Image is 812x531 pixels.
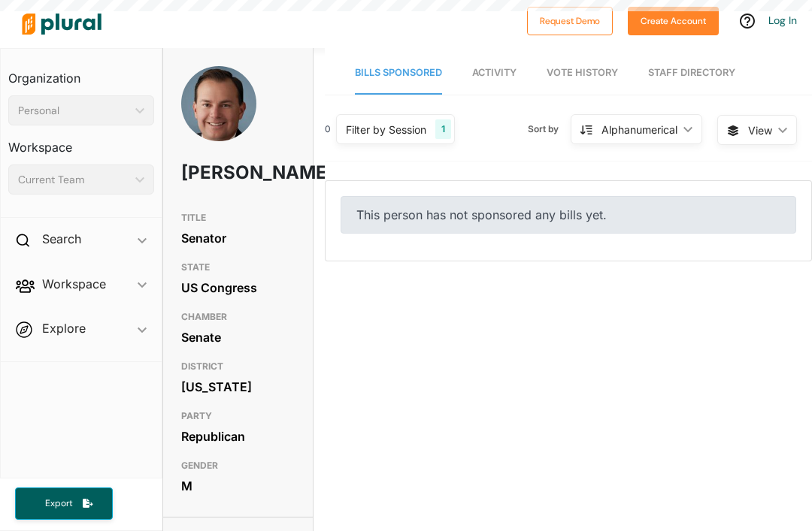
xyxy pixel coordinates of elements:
span: Sort by [528,122,571,136]
h2: Search [42,231,81,247]
div: Republican [181,425,295,448]
div: Senate [181,326,295,348]
div: Current Team [18,172,129,188]
a: Create Account [628,12,719,28]
div: Personal [18,103,129,119]
img: Headshot of Mike Lee [181,66,256,158]
a: Bills Sponsored [355,52,442,95]
span: View [748,122,772,138]
div: This person has not sponsored any bills yet. [341,196,796,234]
div: Filter by Session [346,122,426,137]
h3: Organization [8,56,154,89]
a: Staff Directory [648,52,735,95]
button: Create Account [628,7,719,35]
h3: TITLE [181,209,295,227]
div: M [181,475,295,497]
span: Activity [472,67,517,78]
span: Bills Sponsored [355,67,442,78]
a: Activity [472,52,517,95]
div: Alphanumerical [601,122,677,137]
h3: CHAMBER [181,308,295,326]
h3: DISTRICT [181,358,295,376]
div: 1 [435,119,451,139]
h3: STATE [181,258,295,276]
a: Request Demo [527,12,613,28]
button: Export [15,487,113,520]
span: Export [35,497,83,510]
div: Senator [181,227,295,249]
h3: GENDER [181,457,295,475]
div: 0 [325,122,331,136]
button: Request Demo [527,7,613,35]
h3: Workspace [8,125,154,158]
span: Vote History [547,67,618,78]
h3: PARTY [181,407,295,425]
div: [US_STATE] [181,376,295,398]
a: Vote History [547,52,618,95]
div: US Congress [181,276,295,299]
a: Log In [768,14,797,27]
h1: [PERSON_NAME] [181,150,250,195]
